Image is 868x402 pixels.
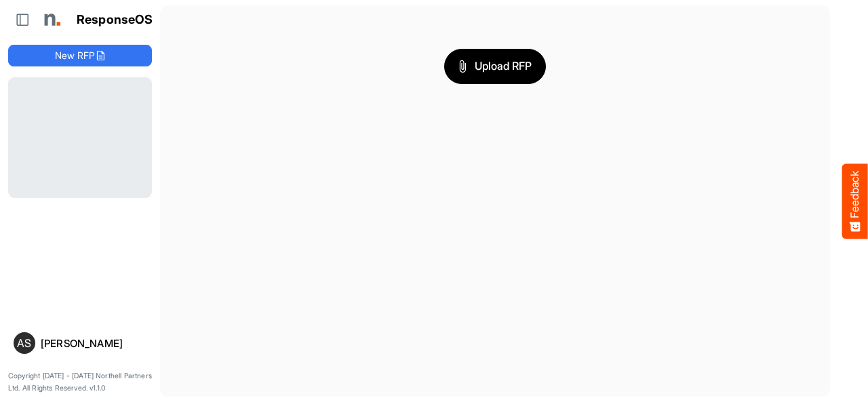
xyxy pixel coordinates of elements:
button: Feedback [842,163,868,239]
button: Upload RFP [444,49,546,84]
button: New RFP [8,45,152,66]
p: Copyright [DATE] - [DATE] Northell Partners Ltd. All Rights Reserved. v1.1.0 [8,370,152,394]
span: Upload RFP [458,58,532,75]
span: AS [17,338,31,348]
img: Northell [37,6,64,33]
div: Loading... [8,77,152,198]
h1: ResponseOS [77,13,153,27]
div: [PERSON_NAME] [41,338,146,348]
